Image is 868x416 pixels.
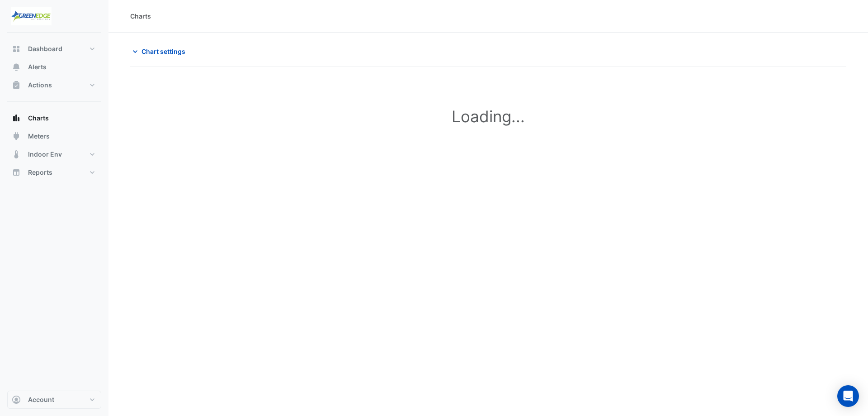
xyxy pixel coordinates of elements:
button: Reports [7,163,101,182]
span: Chart settings [142,47,185,56]
div: Charts [130,11,151,21]
h1: Loading... [150,107,826,126]
span: Actions [28,81,52,90]
app-icon: Reports [12,168,21,177]
span: Meters [28,132,50,141]
app-icon: Indoor Env [12,150,21,159]
button: Meters [7,127,101,145]
span: Dashboard [28,44,62,53]
img: Company Logo [11,7,52,25]
button: Alerts [7,58,101,76]
span: Indoor Env [28,150,62,159]
div: Open Intercom Messenger [837,385,859,407]
button: Charts [7,109,101,127]
span: Charts [28,114,49,123]
span: Alerts [28,62,47,72]
app-icon: Alerts [12,62,21,72]
app-icon: Actions [12,81,21,90]
app-icon: Meters [12,132,21,141]
button: Account [7,391,101,409]
button: Indoor Env [7,145,101,163]
span: Account [28,395,54,404]
button: Chart settings [130,43,191,59]
button: Dashboard [7,40,101,58]
button: Actions [7,76,101,94]
span: Reports [28,168,52,177]
app-icon: Dashboard [12,44,21,53]
app-icon: Charts [12,114,21,123]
